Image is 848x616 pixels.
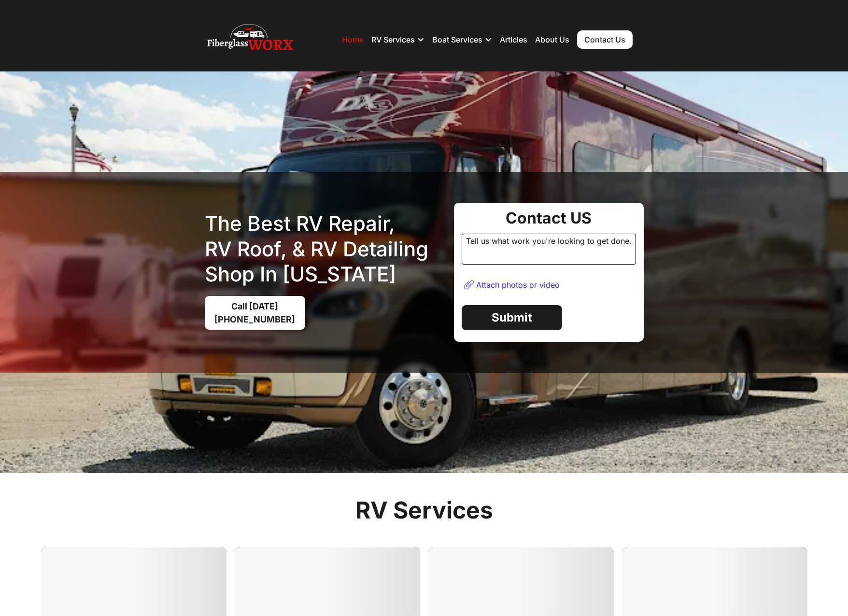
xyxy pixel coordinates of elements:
[205,211,446,287] h1: The best RV Repair, RV Roof, & RV Detailing Shop in [US_STATE]
[476,280,560,290] div: Attach photos or video
[205,296,305,330] a: Call [DATE][PHONE_NUMBER]
[462,234,636,265] div: Tell us what work you're looking to get done.
[432,35,482,44] div: Boat Services
[462,210,636,226] div: Contact US
[371,25,424,54] div: RV Services
[577,30,633,49] a: Contact Us
[535,35,569,44] a: About Us
[432,25,492,54] div: Boat Services
[355,496,493,524] h2: RV Services
[342,35,364,44] a: Home
[371,35,415,44] div: RV Services
[207,20,293,59] img: Fiberglass WorX – RV Repair, RV Roof & RV Detailing
[500,35,527,44] a: Articles
[462,305,562,330] a: Submit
